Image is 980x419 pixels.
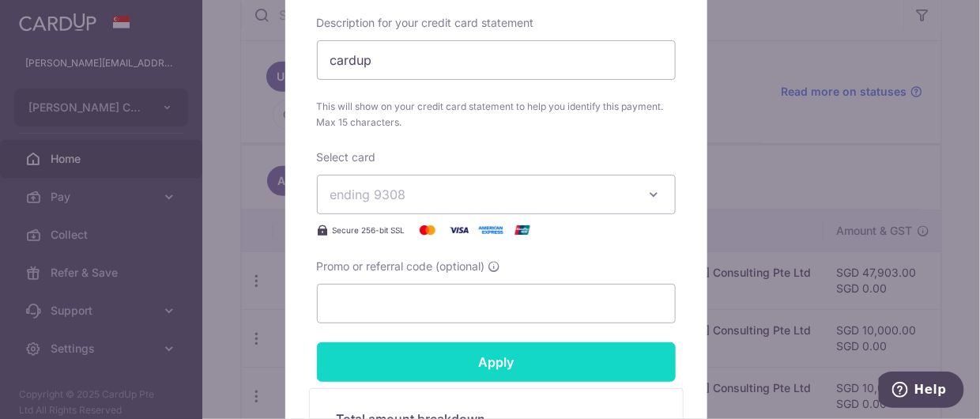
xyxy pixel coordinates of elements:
label: Select card [317,149,376,165]
span: This will show on your credit card statement to help you identify this payment. Max 15 characters. [317,99,676,130]
img: American Express [475,221,507,240]
img: UnionPay [507,221,538,240]
span: ending 9308 [330,187,406,202]
img: Mastercard [412,221,443,240]
input: Apply [317,342,676,382]
span: Secure 256-bit SSL [333,224,405,236]
label: Description for your credit card statement [317,15,534,31]
img: Visa [443,221,475,240]
iframe: Opens a widget where you can find more information [879,372,964,411]
span: Promo or referral code (optional) [317,259,485,274]
button: ending 9308 [317,175,676,214]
